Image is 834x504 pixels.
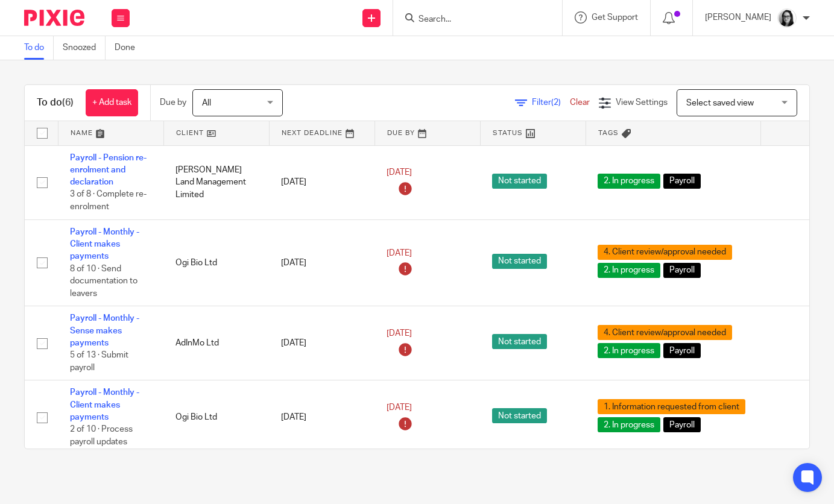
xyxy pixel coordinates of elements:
td: Ogi Bio Ltd [163,380,269,455]
span: Payroll [663,263,701,278]
span: Get Support [592,13,638,22]
span: [DATE] [387,249,412,257]
p: Due by [160,96,186,109]
a: Clear [570,98,590,107]
span: 2. In progress [598,263,660,278]
span: Filter [532,98,570,107]
span: 2. In progress [598,417,660,432]
span: All [202,99,211,107]
span: Not started [492,408,547,423]
span: Payroll [663,417,701,432]
span: [DATE] [387,168,412,177]
a: Payroll - Monthly - Client makes payments [70,388,139,421]
input: Search [417,14,526,25]
p: [PERSON_NAME] [705,11,771,24]
td: Ogi Bio Ltd [163,219,269,306]
span: Payroll [663,343,701,358]
a: Payroll - Monthly - Sense makes payments [70,314,139,347]
span: 1. Information requested from client [598,399,745,414]
img: Pixie [24,10,84,26]
span: [DATE] [387,403,412,412]
span: View Settings [616,98,668,107]
td: [DATE] [269,219,374,306]
a: Payroll - Pension re-enrolment and declaration [70,154,147,187]
span: Tags [598,130,619,136]
td: AdInMo Ltd [163,306,269,380]
span: 2. In progress [598,343,660,358]
span: 8 of 10 · Send documentation to leavers [70,265,137,298]
span: 2. In progress [598,174,660,189]
span: 5 of 13 · Submit payroll [70,351,128,372]
span: 4. Client review/approval needed [598,245,732,260]
span: Not started [492,254,547,269]
a: Done [115,36,144,60]
td: [DATE] [269,306,374,380]
span: Not started [492,174,547,189]
span: (2) [551,98,561,107]
a: + Add task [86,89,138,116]
span: 3 of 8 · Complete re-enrolment [70,191,147,212]
a: Payroll - Monthly - Client makes payments [70,228,139,261]
td: [PERSON_NAME] Land Management Limited [163,145,269,219]
span: Payroll [663,174,701,189]
a: Snoozed [63,36,106,60]
span: (6) [62,98,74,107]
span: [DATE] [387,329,412,338]
span: 2 of 10 · Process payroll updates [70,426,133,447]
td: [DATE] [269,380,374,455]
td: [DATE] [269,145,374,219]
img: Profile%20photo.jpeg [777,8,797,28]
a: To do [24,36,54,60]
h1: To do [37,96,74,109]
span: 4. Client review/approval needed [598,325,732,340]
span: Not started [492,334,547,349]
span: Select saved view [686,99,754,107]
